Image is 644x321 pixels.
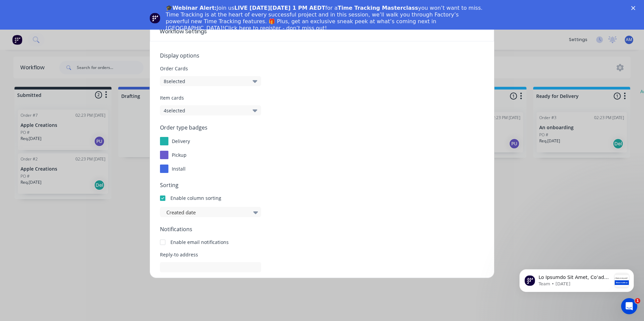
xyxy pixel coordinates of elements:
[166,5,484,32] div: Join us for a you won’t want to miss. Time Tracking is at the heart of every successful project a...
[631,6,638,10] div: Close
[234,5,325,11] b: LIVE [DATE][DATE] 1 PM AEDT
[150,13,160,24] img: Profile image for Team
[621,298,637,314] iframe: Intercom live chat
[509,256,644,303] iframe: Intercom notifications message
[160,181,484,189] span: Sorting
[172,138,190,144] span: delivery
[160,65,484,72] span: Order Cards
[160,28,207,36] span: Workflow Settings
[170,194,221,202] div: Enable column sorting
[225,25,327,31] a: Click here to register - don’t miss out!
[29,25,102,31] p: Message from Team, sent 2d ago
[160,94,484,101] span: Item cards
[160,105,261,115] button: 4selected
[160,123,484,132] span: Order type badges
[166,5,217,11] b: 🎓Webinar Alert:
[170,239,229,246] div: Enable email notifications
[172,152,187,158] span: pickup
[160,225,484,233] span: Notifications
[160,76,261,86] button: 8selected
[635,298,640,304] span: 1
[172,166,186,172] span: install
[160,51,484,60] span: Display options
[338,5,418,11] b: Time Tracking Masterclass
[160,251,484,258] span: Reply-to address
